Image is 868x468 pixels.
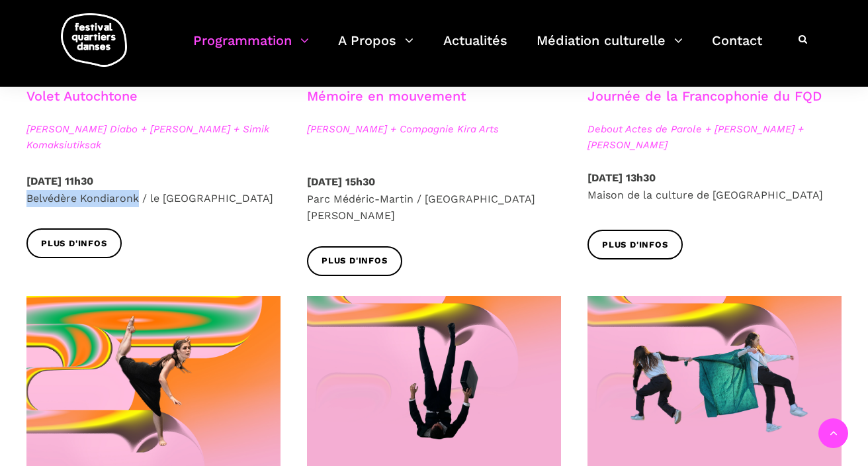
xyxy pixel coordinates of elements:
p: Belvédère Kondiaronk / le [GEOGRAPHIC_DATA] [26,173,281,207]
a: A Propos [338,29,413,68]
p: Maison de la culture de [GEOGRAPHIC_DATA] [587,169,842,203]
a: Plus d'infos [307,246,402,276]
a: Mémoire en mouvement [307,88,466,104]
p: Parc Médéric-Martin / [GEOGRAPHIC_DATA][PERSON_NAME] [307,173,561,224]
span: [PERSON_NAME] + Compagnie Kira Arts [307,121,561,137]
span: Plus d'infos [41,237,107,251]
strong: [DATE] 13h30 [587,171,656,184]
a: Programmation [193,29,309,68]
a: Contact [712,29,762,68]
strong: [DATE] 11h30 [26,175,93,187]
span: Plus d'infos [602,238,668,252]
a: Médiation culturelle [537,29,683,68]
img: logo-fqd-med [61,13,127,67]
span: Debout Actes de Parole + [PERSON_NAME] + [PERSON_NAME] [587,121,842,153]
a: Volet Autochtone [26,88,138,104]
span: [PERSON_NAME] Diabo + [PERSON_NAME] + Simik Komaksiutiksak [26,121,281,153]
a: Plus d'infos [26,228,122,258]
a: Actualités [443,29,507,68]
a: Journée de la Francophonie du FQD [587,88,822,104]
strong: [DATE] 15h30 [307,175,375,188]
a: Plus d'infos [587,230,683,259]
span: Plus d'infos [322,254,388,268]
